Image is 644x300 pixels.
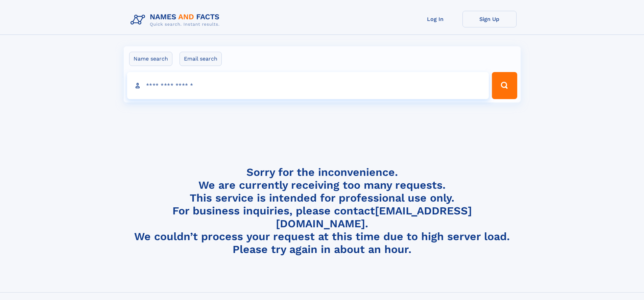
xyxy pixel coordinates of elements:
[408,11,462,27] a: Log In
[129,52,172,66] label: Name search
[462,11,517,27] a: Sign Up
[128,166,517,256] h4: Sorry for the inconvenience. We are currently receiving too many requests. This service is intend...
[492,72,517,99] button: Search Button
[128,11,225,29] img: Logo Names and Facts
[276,204,472,230] a: [EMAIL_ADDRESS][DOMAIN_NAME]
[127,72,489,99] input: search input
[180,52,222,66] label: Email search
